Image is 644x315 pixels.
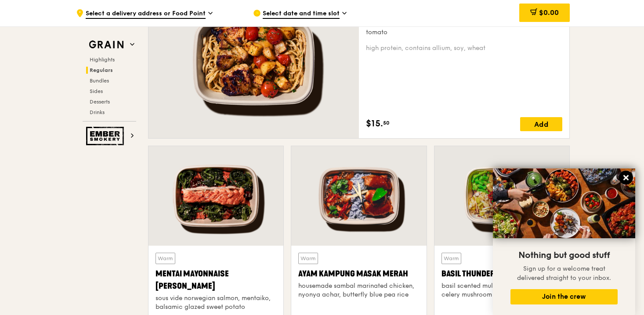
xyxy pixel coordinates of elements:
[441,282,562,299] div: basil scented multigrain rice, braised celery mushroom cabbage, hanjuku egg
[619,171,633,185] button: Close
[90,99,110,105] span: Desserts
[441,253,461,264] div: Warm
[90,88,103,94] span: Sides
[156,253,175,264] div: Warm
[156,268,276,292] div: Mentai Mayonnaise [PERSON_NAME]
[156,294,276,311] div: sous vide norwegian salmon, mentaiko, balsamic glazed sweet potato
[90,78,109,84] span: Bundles
[517,265,611,282] span: Sign up for a welcome treat delivered straight to your inbox.
[298,268,419,280] div: Ayam Kampung Masak Merah
[493,168,635,238] img: DSC07876-Edit02-Large.jpeg
[366,117,383,130] span: $15.
[86,9,206,19] span: Select a delivery address or Food Point
[366,19,562,37] div: house-blend mustard, maple soy baked potato, linguine, cherry tomato
[518,250,610,261] span: Nothing but good stuff
[263,9,340,19] span: Select date and time slot
[86,127,127,145] img: Ember Smokery web logo
[90,109,105,115] span: Drinks
[441,268,562,280] div: Basil Thunder Tea Rice
[520,117,562,131] div: Add
[298,282,419,299] div: housemade sambal marinated chicken, nyonya achar, butterfly blue pea rice
[539,8,559,17] span: $0.00
[510,289,618,304] button: Join the crew
[90,57,115,63] span: Highlights
[366,44,562,53] div: high protein, contains allium, soy, wheat
[90,67,113,73] span: Regulars
[298,253,318,264] div: Warm
[383,119,390,126] span: 50
[86,37,127,53] img: Grain web logo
